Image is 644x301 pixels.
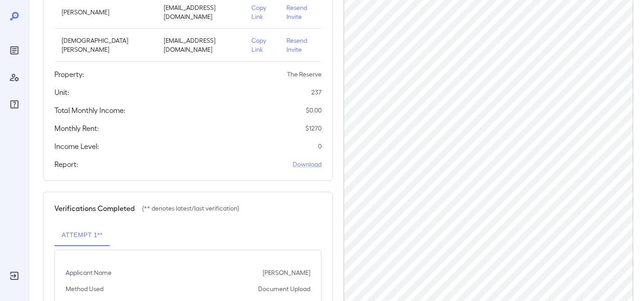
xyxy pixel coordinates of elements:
p: [DEMOGRAPHIC_DATA][PERSON_NAME] [62,36,149,54]
p: Document Upload [258,284,310,293]
a: Download [293,160,322,169]
h5: Income Level: [54,141,99,152]
h5: Total Monthly Income: [54,105,125,116]
p: Method Used [66,284,103,293]
p: [PERSON_NAME] [263,268,310,277]
p: Resend Invite [286,3,314,21]
div: Manage Users [7,70,22,85]
div: Log Out [7,269,22,283]
div: FAQ [7,97,22,112]
p: 237 [311,88,322,97]
h5: Report: [54,159,78,170]
p: $ 0.00 [306,106,322,115]
p: Resend Invite [286,36,314,54]
div: Reports [7,43,22,58]
p: $ 1270 [305,124,322,133]
button: Attempt 1** [54,225,110,246]
p: Applicant Name [66,268,112,277]
h5: Unit: [54,87,69,98]
p: (** denotes latest/last verification) [142,204,239,213]
p: Copy Link [251,3,272,21]
h5: Property: [54,69,84,80]
p: [EMAIL_ADDRESS][DOMAIN_NAME] [164,3,237,21]
p: The Reserve [287,70,322,79]
p: [PERSON_NAME] [62,8,149,17]
p: Copy Link [251,36,272,54]
p: 0 [318,142,322,151]
p: [EMAIL_ADDRESS][DOMAIN_NAME] [164,36,237,54]
h5: Monthly Rent: [54,123,99,134]
h5: Verifications Completed [54,203,135,214]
